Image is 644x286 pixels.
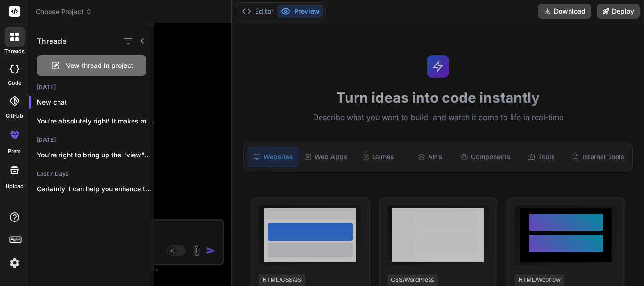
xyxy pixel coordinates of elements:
[6,112,23,120] label: GitHub
[37,150,154,160] p: You're right to bring up the "view"...
[37,98,154,107] p: New chat
[8,147,21,155] label: prem
[238,5,277,18] button: Editor
[36,7,92,16] span: Choose Project
[37,35,66,47] h1: Threads
[277,5,323,18] button: Preview
[538,4,591,19] button: Download
[29,83,154,91] h2: [DATE]
[37,184,154,194] p: Certainly! I can help you enhance the...
[65,61,133,70] span: New thread in project
[7,255,23,271] img: settings
[29,136,154,144] h2: [DATE]
[8,79,21,87] label: code
[597,4,640,19] button: Deploy
[6,182,24,190] label: Upload
[4,48,25,56] label: threads
[29,170,154,178] h2: Last 7 Days
[37,116,154,126] p: You're absolutely right! It makes much more...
